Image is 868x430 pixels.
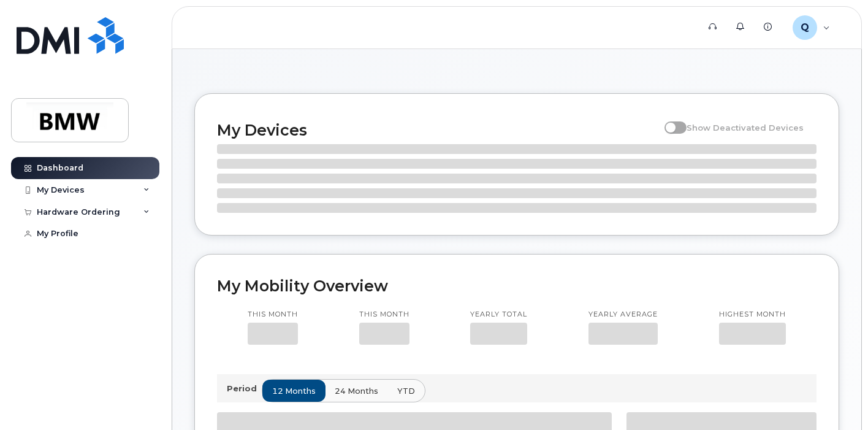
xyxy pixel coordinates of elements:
p: This month [359,310,409,320]
input: Show Deactivated Devices [664,116,674,126]
h2: My Mobility Overview [217,277,817,295]
p: Yearly total [470,310,527,320]
h2: My Devices [217,121,658,139]
p: Period [227,383,262,394]
span: 24 months [335,385,378,397]
p: Highest month [719,310,786,320]
span: YTD [397,385,415,397]
p: This month [248,310,298,320]
p: Yearly average [588,310,658,320]
span: Show Deactivated Devices [687,123,804,132]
